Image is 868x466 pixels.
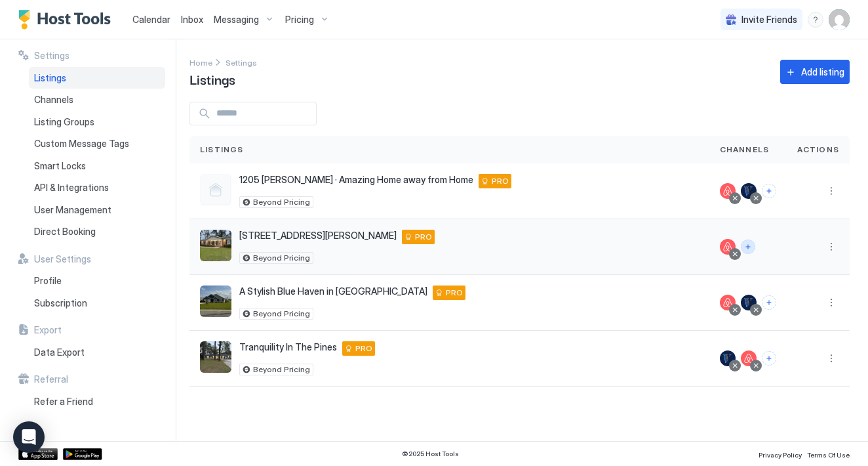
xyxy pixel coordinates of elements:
a: Home [189,55,212,69]
div: User profile [829,9,850,30]
input: Input Field [211,102,316,125]
span: User Settings [34,253,91,265]
button: More options [823,239,839,255]
span: Invite Friends [741,14,797,26]
span: Listings [34,72,66,84]
div: listing image [200,286,231,317]
div: menu [823,295,839,310]
span: Channels [34,94,73,106]
a: Settings [226,55,257,69]
span: Smart Locks [34,160,86,172]
span: Channels [720,144,770,156]
span: Custom Message Tags [34,138,129,150]
span: Messaging [214,14,259,26]
div: menu [823,239,839,255]
a: Host Tools Logo [18,10,117,30]
button: Connect channels [762,184,776,198]
span: Export [34,324,62,336]
a: Terms Of Use [807,447,850,461]
span: Listing Groups [34,116,94,128]
a: Data Export [29,341,165,364]
span: Subscription [34,297,87,309]
span: Tranquility In The Pines [239,341,337,353]
a: Channels [29,89,165,111]
span: PRO [492,175,509,187]
span: Home [189,58,212,68]
button: Connect channels [762,295,776,310]
button: Connect channels [741,240,755,254]
a: Listings [29,67,165,89]
span: © 2025 Host Tools [402,450,459,458]
a: Smart Locks [29,155,165,177]
span: Listings [189,69,235,89]
a: Privacy Policy [759,447,802,461]
a: Refer a Friend [29,391,165,413]
span: Listings [200,144,244,156]
span: Data Export [34,347,85,358]
div: listing image [200,230,231,261]
a: API & Integrations [29,177,165,199]
span: Actions [797,144,839,156]
span: PRO [415,231,432,243]
span: User Management [34,204,111,216]
div: Breadcrumb [226,55,257,69]
button: More options [823,350,839,366]
a: Subscription [29,292,165,314]
span: Settings [226,58,257,68]
span: Calendar [132,14,170,25]
a: Google Play Store [63,448,102,460]
div: listing image [200,341,231,373]
span: A Stylish Blue Haven in [GEOGRAPHIC_DATA] [239,286,427,297]
div: menu [823,350,839,366]
button: Add listing [780,60,850,84]
a: Direct Booking [29,221,165,243]
a: User Management [29,199,165,221]
button: More options [823,295,839,310]
span: Profile [34,275,62,287]
a: Custom Message Tags [29,133,165,155]
a: Listing Groups [29,111,165,133]
div: menu [808,12,823,28]
span: Direct Booking [34,226,96,238]
div: Open Intercom Messenger [13,421,45,453]
span: [STREET_ADDRESS][PERSON_NAME] [239,230,397,242]
span: Referral [34,373,68,385]
a: App Store [18,448,58,460]
a: Calendar [132,12,170,26]
div: Breadcrumb [189,55,212,69]
span: Settings [34,50,69,62]
div: menu [823,183,839,199]
span: PRO [355,343,372,354]
button: Connect channels [762,351,776,366]
span: Pricing [285,14,314,26]
a: Inbox [181,12,203,26]
span: API & Integrations [34,182,109,194]
div: Add listing [801,65,844,79]
span: Refer a Friend [34,396,93,408]
button: More options [823,183,839,199]
span: 1205 [PERSON_NAME] · Amazing Home away from Home [239,174,473,186]
span: PRO [446,287,463,299]
span: Privacy Policy [759,451,802,459]
span: Terms Of Use [807,451,850,459]
a: Profile [29,270,165,292]
span: Inbox [181,14,203,25]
